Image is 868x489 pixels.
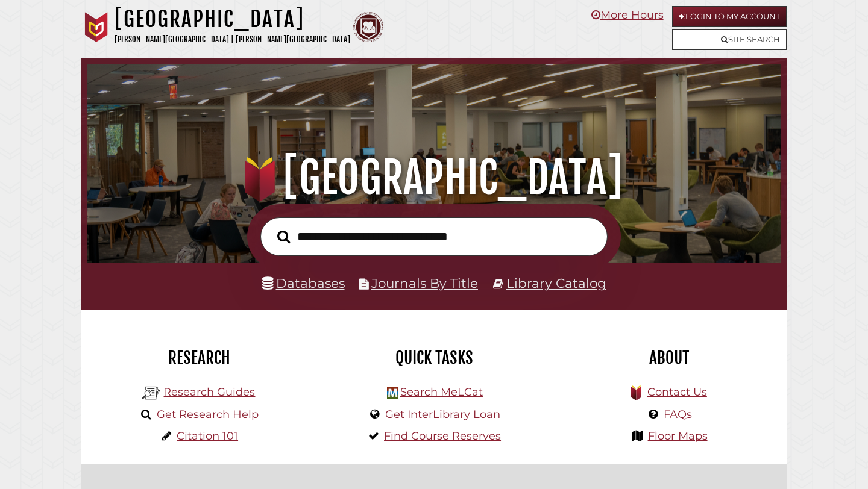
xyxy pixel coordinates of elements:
a: Research Guides [163,385,255,399]
a: Site Search [672,29,787,50]
a: Get Research Help [157,408,259,421]
a: FAQs [664,408,692,421]
a: Search MeLCat [400,385,483,399]
a: Citation 101 [177,429,238,443]
i: Search [277,229,290,243]
a: Journals By Title [371,275,478,291]
p: [PERSON_NAME][GEOGRAPHIC_DATA] | [PERSON_NAME][GEOGRAPHIC_DATA] [115,33,350,46]
img: Calvin Theological Seminary [353,12,383,42]
button: Search [271,227,296,247]
a: Library Catalog [506,275,606,291]
a: Find Course Reserves [384,429,501,443]
img: Hekman Library Logo [387,387,398,399]
a: Contact Us [647,385,707,399]
h2: Quick Tasks [325,347,542,368]
a: Get InterLibrary Loan [385,408,500,421]
a: Login to My Account [672,6,787,27]
img: Hekman Library Logo [142,384,160,402]
img: Calvin University [81,12,112,42]
a: Floor Maps [648,429,708,443]
h2: Research [90,347,307,368]
h2: About [561,347,778,368]
a: Databases [262,275,345,291]
a: More Hours [591,8,664,22]
h1: [GEOGRAPHIC_DATA] [115,6,350,33]
h1: [GEOGRAPHIC_DATA] [101,151,768,204]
